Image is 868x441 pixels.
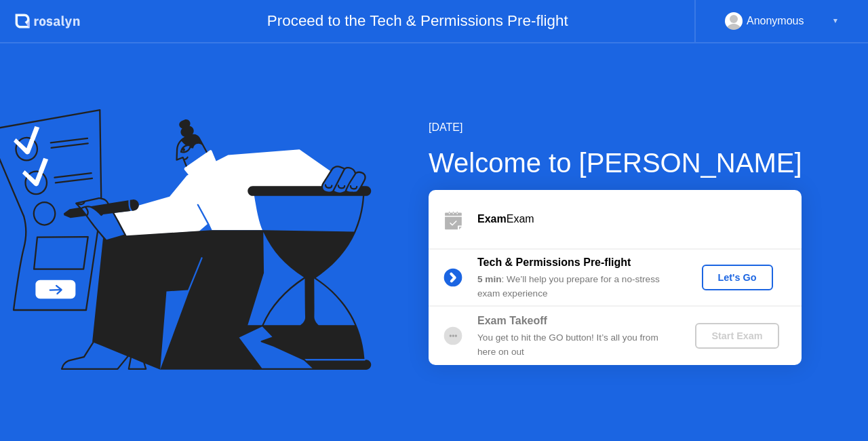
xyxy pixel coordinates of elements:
div: You get to hit the GO button! It’s all you from here on out [477,331,673,359]
button: Start Exam [695,323,778,349]
div: Let's Go [707,272,768,283]
b: Tech & Permissions Pre-flight [477,256,631,268]
div: [DATE] [429,119,802,136]
div: Welcome to [PERSON_NAME] [429,142,802,183]
b: 5 min [477,274,502,284]
div: Anonymous [747,12,804,30]
b: Exam Takeoff [477,315,547,326]
div: Start Exam [701,330,773,341]
button: Let's Go [702,265,773,290]
div: : We’ll help you prepare for a no-stress exam experience [477,273,673,301]
b: Exam [477,213,507,225]
div: ▼ [832,12,839,30]
div: Exam [477,211,802,227]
